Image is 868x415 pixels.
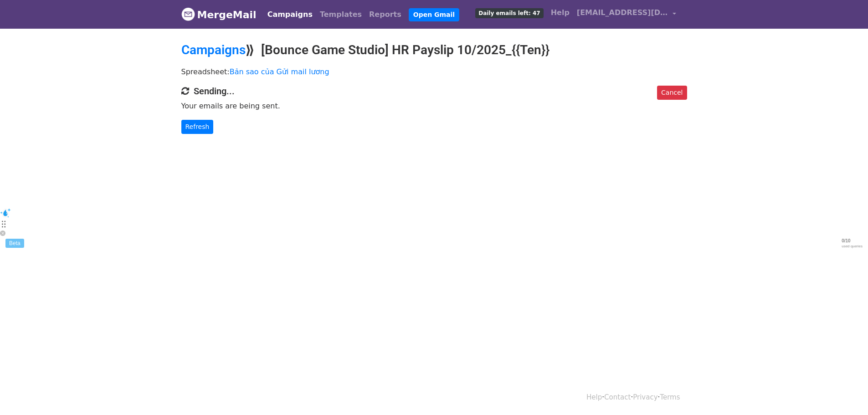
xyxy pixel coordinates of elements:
[547,4,573,22] a: Help
[604,393,631,401] a: Contact
[181,120,214,134] a: Refresh
[181,86,687,97] h4: Sending...
[230,67,329,76] a: Bản sao của Gửi mail lương
[181,7,195,21] img: MergeMail logo
[409,8,459,21] a: Open Gmail
[475,8,543,18] span: Daily emails left: 47
[264,5,316,24] a: Campaigns
[822,371,868,415] iframe: Chat Widget
[181,67,687,77] p: Spreadsheet:
[842,244,863,249] span: used queries
[472,4,547,22] a: Daily emails left: 47
[181,42,687,58] h2: ⟫ [Bounce Game Studio] HR Payslip 10/2025_{{Ten}}
[5,239,24,248] div: Beta
[586,393,602,401] a: Help
[573,4,680,25] a: [EMAIL_ADDRESS][DOMAIN_NAME]
[181,101,687,111] p: Your emails are being sent.
[633,393,657,401] a: Privacy
[822,371,868,415] div: Tiện ích trò chuyện
[316,5,365,24] a: Templates
[660,393,680,401] a: Terms
[577,7,668,18] span: [EMAIL_ADDRESS][DOMAIN_NAME]
[842,238,863,244] span: 0 / 10
[181,42,246,57] a: Campaigns
[365,5,405,24] a: Reports
[181,5,257,24] a: MergeMail
[657,86,687,100] a: Cancel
